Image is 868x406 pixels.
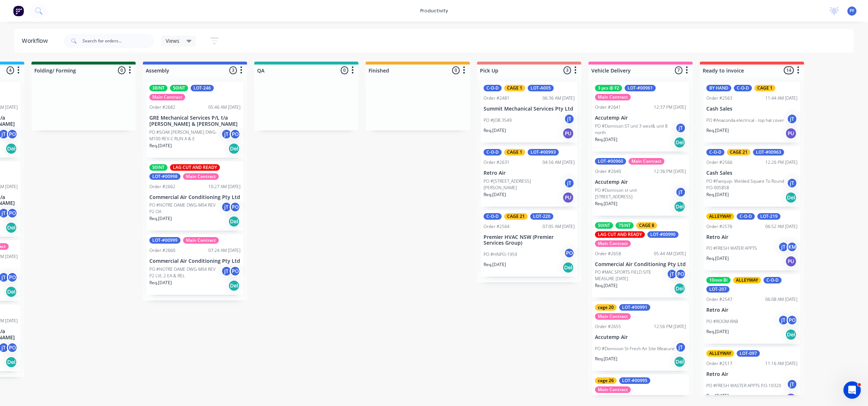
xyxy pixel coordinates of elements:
div: jT [778,241,789,252]
div: C-O-D [484,85,502,91]
p: Req. [DATE] [149,142,172,149]
div: jT [221,202,232,212]
div: Order #2563 [706,95,732,101]
div: Order #2682 [149,104,175,111]
div: LOT-#00999Main ContractOrder #266007:24 AM [DATE]Commercial Air Conditioning Pty LtdPO #NOTRE DAM... [146,234,243,295]
p: Commercial Air Conditioning Pty Ltd [149,194,241,200]
div: Order #2662 [149,183,175,190]
div: PO [564,248,575,258]
div: ALLEYWAYC-O-DLOT-219Order #257606:52 AM [DATE]Retro AirPO #FRESH WATER APPTSjTKMReq.[DATE]PU [703,210,800,271]
p: Req. [DATE] [706,328,729,335]
iframe: Intercom live chat [843,381,861,399]
div: jT [564,178,575,188]
div: 50INT [170,85,188,91]
div: CAGE 1 [504,85,525,91]
p: PO #ROOM-RAB [706,318,738,325]
p: PO #FRESH WATER APPTS [706,245,757,252]
div: 38INT [149,85,167,91]
p: PO #Donnison st unit [STREET_ADDRESS] [595,187,675,200]
p: Accutemp Air [595,115,686,121]
div: jT [778,315,789,326]
div: C-O-D [706,149,724,156]
p: PO #FRESH WASTER APPTS P.O-10320 [706,382,781,389]
div: 10mm BIALLEYWAYC-O-DLOT-207Order #254706:08 AM [DATE]Retro AirPO #ROOM-RABjTPOReq.[DATE]Del [703,274,800,344]
div: Order #2481 [484,95,510,101]
div: 07:05 AM [DATE] [542,223,575,230]
p: Premier HVAC NSW (Premier Services Group) [484,234,575,246]
div: Order #2640 [595,168,621,175]
p: PO #Anaconda electrical - top hat cover [706,117,784,124]
div: cage 20LOT-#00991Main ContractOrder #265512:56 PM [DATE]Accutemp AirPO #Donnison St Fresh Air Sit... [592,301,689,371]
div: Order #2658 [595,250,621,257]
div: LAG CUT AND READY [170,164,220,171]
div: LOT-#00995 [619,377,650,384]
input: Search for orders... [82,34,154,48]
p: Req. [DATE] [595,356,617,362]
p: Req. [DATE] [595,282,617,289]
div: Del [674,137,685,148]
div: C-O-DCAGE 1LOT-#00993Order #263104:56 AM [DATE]Retro AirPO #[STREET_ADDRESS][PERSON_NAME]jTReq.[D... [481,146,578,207]
div: C-O-D [734,85,752,91]
div: cage 20 [595,304,617,311]
div: PU [562,128,574,139]
div: LOT-#00993 [528,149,559,156]
div: Order #2517 [706,360,732,367]
div: PU [785,256,797,267]
div: cage 26 [595,377,617,384]
div: C-O-DCAGE 21LOT-#00963Order #256612:26 PM [DATE]Cash SalesPO #Fanquip- Welded Square To Round P.O... [703,146,800,207]
p: Req. [DATE] [149,215,172,222]
div: LOT-097 [737,350,760,357]
div: PO [230,129,241,140]
div: 11:16 AM [DATE] [765,360,797,367]
div: 06:52 AM [DATE] [765,223,797,230]
p: Req. [DATE] [484,261,506,268]
p: PO #[STREET_ADDRESS][PERSON_NAME] [484,178,564,191]
div: Del [562,262,574,273]
div: 05:44 AM [DATE] [654,250,686,257]
div: PO [7,342,18,353]
div: Del [674,201,685,212]
div: 50INT75INTCAGE 8LAG CUT AND READYLOT-#00990Main ContractOrder #265805:44 AM [DATE]Commercial Air ... [592,219,689,298]
div: C-O-D [484,149,502,156]
div: Del [785,192,797,203]
div: LOT-#00961 [625,85,656,91]
div: PO [7,129,18,140]
div: C-O-D [763,277,782,283]
div: 06:08 AM [DATE] [765,296,797,303]
div: jT [787,113,797,124]
p: Summit Mechanical Services Pty Ltd [484,106,575,112]
div: KM [787,241,797,252]
div: 50INT [149,164,167,171]
p: Cash Sales [706,170,797,176]
div: 12:26 PM [DATE] [765,159,797,166]
div: PU [562,192,574,203]
p: Accutemp Air [595,334,686,340]
div: 12:56 PM [DATE] [654,323,686,330]
div: ALLEYWAY [706,350,734,357]
p: Retro Air [484,170,575,176]
div: Workflow [22,37,51,45]
div: LOT-#00960 [595,158,626,165]
div: jT [221,129,232,140]
div: 10mm BI [706,277,731,283]
div: LAG CUT AND READY [595,231,645,238]
div: Main Contract [149,94,185,100]
div: Order #2576 [706,223,732,230]
div: 3 pcs @ F2LOT-#00961Main ContractOrder #264112:37 PM [DATE]Accutemp AirPO #Donnison ST unit 3 wes... [592,82,689,152]
p: Commercial Air Conditioning Pty Ltd [595,261,686,268]
p: Commercial Air Conditioning Pty Ltd [149,258,241,264]
div: PO [230,266,241,277]
div: CAGE 1 [754,85,775,91]
div: 07:24 AM [DATE] [208,247,241,254]
div: Main Contract [183,173,219,180]
p: Req. [DATE] [484,127,506,134]
span: PF [850,8,854,14]
img: Factory [13,5,24,16]
div: C-O-D [737,213,755,220]
div: 38INT50INTLOT-246Main ContractOrder #268205:46 AM [DATE]GRE Mechanical Services P/L t/a [PERSON_N... [146,82,243,158]
div: C-O-DCAGE 1LOT-A005Order #248106:36 AM [DATE]Summit Mechanical Services Pty LtdPO #JOB 3549jTReq.... [481,82,578,142]
p: Req. [DATE] [149,279,172,286]
p: PO #Donnison St Fresh Air Site Measure [595,345,675,352]
div: Order #2655 [595,323,621,330]
p: Cash Sales [706,106,797,112]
